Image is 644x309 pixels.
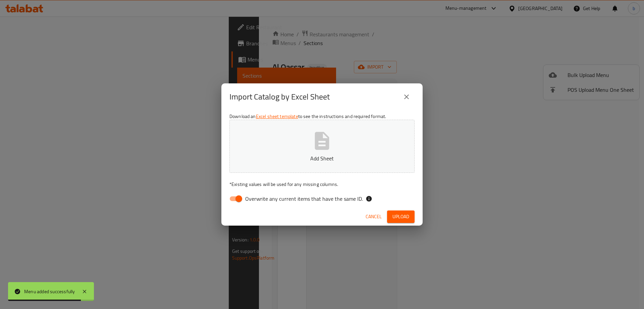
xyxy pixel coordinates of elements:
[366,213,382,221] span: Cancel
[240,154,404,162] p: Add Sheet
[245,195,363,203] span: Overwrite any current items that have the same ID.
[387,210,415,223] button: Upload
[221,110,423,208] div: Download an to see the instructions and required format.
[24,288,75,295] div: Menu added successfully
[229,120,415,173] button: Add Sheet
[229,181,415,188] p: Existing values will be used for any missing columns.
[229,91,330,102] h2: Import Catalog by Excel Sheet
[398,89,415,105] button: close
[366,195,372,202] svg: If the overwrite option isn't selected, then the items that match an existing ID will be ignored ...
[363,210,384,223] button: Cancel
[256,112,298,121] a: Excel sheet template
[392,213,409,221] span: Upload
